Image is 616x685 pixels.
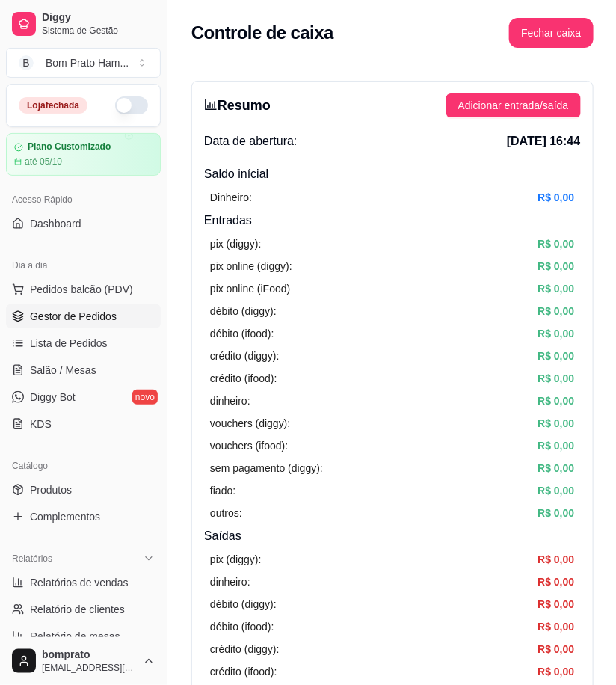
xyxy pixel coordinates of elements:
span: bomprato [42,648,137,662]
span: Lista de Pedidos [30,336,108,351]
article: R$ 0,00 [538,437,574,454]
article: R$ 0,00 [538,618,574,635]
span: B [19,55,34,70]
button: Alterar Status [115,96,148,114]
div: Bom Prato Ham ... [46,55,129,70]
article: R$ 0,00 [538,505,574,521]
article: outros: [210,505,242,521]
span: Adicionar entrada/saída [458,97,569,114]
article: Dinheiro: [210,189,252,206]
a: DiggySistema de Gestão [6,6,161,42]
span: Diggy [42,11,155,25]
article: R$ 0,00 [538,574,574,590]
article: R$ 0,00 [538,280,574,297]
span: Relatório de mesas [30,629,120,644]
button: Fechar caixa [509,18,593,48]
span: Data de abertura: [204,132,298,150]
div: Acesso Rápido [6,188,161,212]
button: Pedidos balcão (PDV) [6,277,161,301]
a: KDS [6,412,161,436]
a: Relatórios de vendas [6,571,161,595]
a: Plano Customizadoaté 05/10 [6,133,161,176]
a: Relatório de clientes [6,598,161,621]
article: sem pagamento (diggy): [210,460,323,476]
article: débito (ifood): [210,325,274,342]
article: fiado: [210,482,235,499]
article: R$ 0,00 [538,348,574,364]
span: Relatórios [12,553,52,565]
article: vouchers (diggy): [210,415,290,431]
span: Gestor de Pedidos [30,309,117,324]
a: Produtos [6,478,161,502]
article: dinheiro: [210,574,250,590]
article: R$ 0,00 [538,236,574,252]
h2: Controle de caixa [191,21,333,45]
span: [EMAIL_ADDRESS][DOMAIN_NAME] [42,662,137,674]
article: pix (diggy): [210,551,261,568]
article: crédito (ifood): [210,663,277,680]
article: R$ 0,00 [538,596,574,612]
h4: Entradas [204,212,581,230]
article: pix online (diggy): [210,258,292,274]
span: Sistema de Gestão [42,25,155,37]
article: crédito (diggy): [210,641,280,657]
article: crédito (diggy): [210,348,280,364]
a: Diggy Botnovo [6,385,161,409]
a: Lista de Pedidos [6,331,161,355]
article: dinheiro: [210,393,250,409]
a: Gestor de Pedidos [6,304,161,328]
article: crédito (ifood): [210,370,277,387]
article: vouchers (ifood): [210,437,288,454]
span: Relatório de clientes [30,602,125,617]
div: Loja fechada [19,97,87,114]
span: Dashboard [30,216,81,231]
div: Catálogo [6,454,161,478]
article: R$ 0,00 [538,482,574,499]
article: R$ 0,00 [538,551,574,568]
span: Relatórios de vendas [30,575,129,590]
a: Dashboard [6,212,161,236]
button: Adicionar entrada/saída [446,93,581,117]
h4: Saldo inícial [204,165,581,183]
span: KDS [30,417,52,431]
article: R$ 0,00 [538,460,574,476]
article: R$ 0,00 [538,189,574,206]
article: R$ 0,00 [538,370,574,387]
article: R$ 0,00 [538,258,574,274]
span: Salão / Mesas [30,363,96,378]
article: R$ 0,00 [538,663,574,680]
article: até 05/10 [25,156,62,168]
h4: Saídas [204,527,581,545]
span: Pedidos balcão (PDV) [30,282,133,297]
div: Dia a dia [6,254,161,277]
span: bar-chart [204,98,218,111]
article: R$ 0,00 [538,641,574,657]
button: bomprato[EMAIL_ADDRESS][DOMAIN_NAME] [6,643,161,679]
article: R$ 0,00 [538,325,574,342]
a: Complementos [6,505,161,529]
button: Select a team [6,48,161,78]
h3: Resumo [204,95,271,116]
span: Diggy Bot [30,390,76,405]
a: Salão / Mesas [6,358,161,382]
article: Plano Customizado [28,141,111,153]
span: Produtos [30,482,72,497]
article: R$ 0,00 [538,393,574,409]
span: [DATE] 16:44 [507,132,580,150]
article: débito (diggy): [210,303,277,319]
article: débito (diggy): [210,596,277,612]
article: pix (diggy): [210,236,261,252]
a: Relatório de mesas [6,624,161,648]
article: R$ 0,00 [538,415,574,431]
article: R$ 0,00 [538,303,574,319]
article: pix online (iFood) [210,280,290,297]
article: débito (ifood): [210,618,274,635]
span: Complementos [30,509,100,524]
